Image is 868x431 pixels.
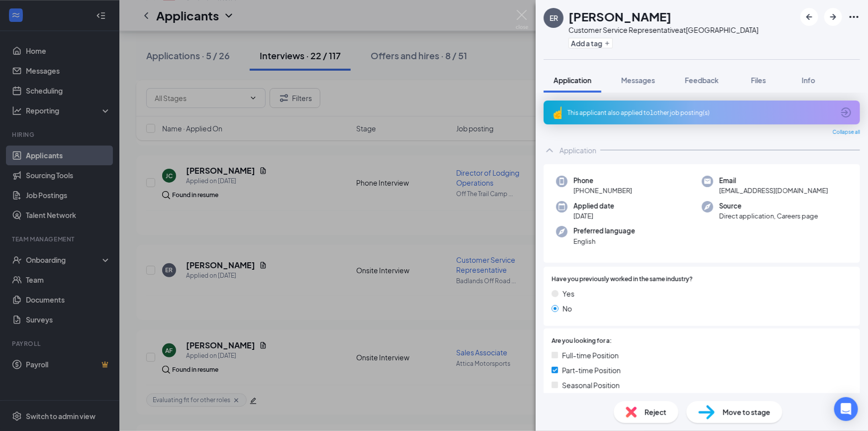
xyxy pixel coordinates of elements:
[848,11,860,23] svg: Ellipses
[719,201,818,211] span: Source
[544,144,556,156] svg: ChevronUp
[574,236,635,246] span: English
[800,8,818,26] button: ArrowLeftNew
[604,40,610,46] svg: Plus
[803,11,815,23] svg: ArrowLeftNew
[562,350,619,361] span: Full-time Position
[719,186,828,196] span: [EMAIL_ADDRESS][DOMAIN_NAME]
[719,176,828,186] span: Email
[840,107,852,118] svg: ArrowCircle
[621,76,655,85] span: Messages
[569,38,613,48] button: PlusAdd a tag
[824,8,842,26] button: ArrowRight
[563,303,572,314] span: No
[562,380,620,391] span: Seasonal Position
[569,8,672,25] h1: [PERSON_NAME]
[574,186,632,196] span: [PHONE_NUMBER]
[563,288,575,299] span: Yes
[550,13,558,23] div: ER
[562,365,621,376] span: Part-time Position
[574,176,632,186] span: Phone
[552,336,612,346] span: Are you looking for a:
[719,211,818,221] span: Direct application, Careers page
[751,76,766,85] span: Files
[645,407,667,418] span: Reject
[560,145,596,155] div: Application
[802,76,815,85] span: Info
[569,25,759,35] div: Customer Service Representative at [GEOGRAPHIC_DATA]
[574,201,614,211] span: Applied date
[554,76,591,85] span: Application
[552,275,693,284] span: Have you previously worked in the same industry?
[723,407,771,418] span: Move to stage
[574,211,614,221] span: [DATE]
[834,397,858,421] div: Open Intercom Messenger
[833,128,860,136] span: Collapse all
[568,108,834,117] div: This applicant also applied to 1 other job posting(s)
[574,226,635,236] span: Preferred language
[685,76,719,85] span: Feedback
[827,11,839,23] svg: ArrowRight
